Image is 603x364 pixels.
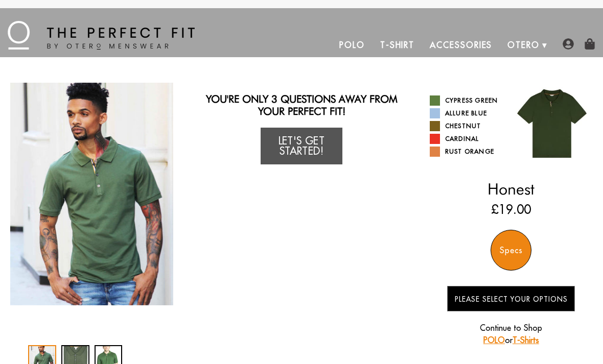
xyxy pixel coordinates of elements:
img: The Perfect Fit - by Otero Menswear - Logo [8,21,195,50]
div: 2 / 3 [173,83,336,305]
span: Please Select Your Options [455,295,568,304]
button: Please Select Your Options [447,286,575,311]
a: T-Shirt [373,33,422,57]
a: Rust Orange [430,147,504,157]
img: shopping-bag-icon.png [584,38,595,50]
p: Continue to Shop or [447,322,575,346]
a: Accessories [422,33,500,57]
ins: £19.00 [491,200,531,219]
h2: You're only 3 questions away from your perfect fit! [205,93,398,117]
h2: Honest [430,180,593,198]
img: otero-cypress-green-polo-shirt_1024x1024_2x_bebd3ec5-b6cd-4ccd-b561-7debc8230c1c_340x.jpg [173,83,336,305]
div: Specs [491,230,531,271]
a: Polo [332,33,373,57]
img: user-account-icon.png [563,38,574,50]
div: 1 / 3 [10,83,173,305]
a: Cardinal [430,134,504,144]
a: Let's Get Started! [261,128,342,164]
a: Cypress Green [430,95,504,106]
a: Chestnut [430,121,504,131]
a: POLO [483,335,505,345]
img: otero-cypress-green-polo-action_1024x1024_2x_8894e234-887b-48e5-953a-e78a9f3bc093_340x.jpg [10,83,173,305]
a: Allure Blue [430,108,504,118]
a: T-Shirts [513,335,539,345]
img: 017.jpg [511,83,593,164]
a: Otero [500,33,547,57]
